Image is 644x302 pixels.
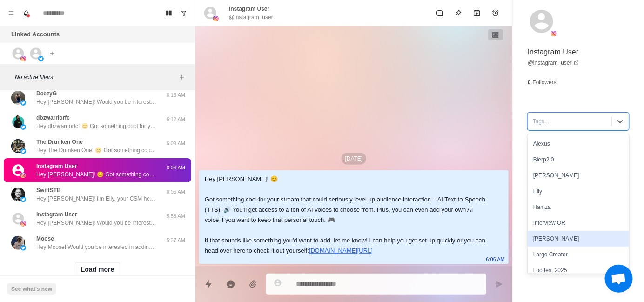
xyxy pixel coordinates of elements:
[528,231,629,247] div: [PERSON_NAME]
[19,6,34,20] button: Notifications
[36,138,83,146] p: The Drunken One
[229,5,269,13] p: Instagram User
[36,210,77,219] p: Instagram User
[36,122,157,130] p: Hey dbzwarriorfc! 😊 Got something cool for your stream that could seriously level up audience int...
[20,197,26,202] img: picture
[36,219,157,227] p: Hey [PERSON_NAME]! Would you be interested in adding sound alerts, free AI TTS or Media Sharing t...
[528,59,579,67] a: @instagram_user
[528,215,629,231] div: Interview OR
[176,6,191,20] button: Show unread conversations
[528,183,629,199] div: Elly
[36,114,70,122] p: dbzwarriorfc
[7,283,56,295] button: See what's new
[164,115,188,123] p: 6:12 AM
[486,254,505,264] p: 6:06 AM
[205,174,488,256] div: Hey [PERSON_NAME]! 😊 Got something cool for your stream that could seriously level up audience in...
[36,235,54,243] p: Moose
[528,262,629,278] div: Lootfest 2025
[20,124,26,130] img: picture
[11,188,25,201] img: picture
[528,47,578,58] p: Instagram User
[221,275,240,294] button: Reply with AI
[486,4,505,22] button: Add reminder
[38,56,44,61] img: picture
[533,78,557,87] p: Followers
[11,30,60,39] p: Linked Accounts
[20,100,26,106] img: picture
[164,212,188,220] p: 5:58 AM
[164,164,188,172] p: 6:06 AM
[20,56,26,61] img: picture
[20,221,26,227] img: picture
[11,115,25,129] img: picture
[342,153,367,165] p: [DATE]
[528,199,629,215] div: Hamza
[20,148,26,154] img: picture
[605,265,633,293] a: Open chat
[449,4,468,22] button: Pin
[528,78,531,87] p: 0
[528,152,629,168] div: Blerp2.0
[36,146,157,154] p: Hey The Drunken One! 😊 Got something cool for your stream that could seriously level up audience ...
[36,89,57,98] p: DeezyG
[430,4,449,22] button: Mark as unread
[164,91,188,99] p: 6:13 AM
[11,91,25,105] img: picture
[36,162,77,170] p: Instagram User
[47,48,58,59] button: Add account
[528,136,629,152] div: Alexus
[528,247,629,262] div: Large Creator
[36,98,157,106] p: Hey [PERSON_NAME]! Would you be interested in adding sound alerts, free AI TTS or Media Sharing t...
[309,247,373,254] a: [DOMAIN_NAME][URL]
[229,13,273,21] p: @instagram_user
[4,6,19,20] button: Menu
[161,6,176,20] button: Board View
[164,188,188,196] p: 6:05 AM
[36,186,61,195] p: SwiftSTB
[15,73,176,81] p: No active filters
[490,275,509,294] button: Send message
[36,243,157,251] p: Hey Moose! Would you be interested in adding sound alerts, free AI TTS or Media Sharing to your K...
[11,236,25,250] img: picture
[164,140,188,148] p: 6:09 AM
[213,16,219,21] img: picture
[20,173,26,178] img: picture
[468,4,486,22] button: Archive
[164,236,188,244] p: 5:37 AM
[199,275,218,294] button: Quick replies
[36,195,157,203] p: Hey [PERSON_NAME]! I'm Elly, your CSM here at [GEOGRAPHIC_DATA]. Just wanted to personally welcom...
[528,168,629,183] div: [PERSON_NAME]
[551,31,557,36] img: picture
[20,245,26,251] img: picture
[176,72,188,83] button: Add filters
[36,170,157,179] p: Hey [PERSON_NAME]! 😊 Got something cool for your stream that could seriously level up audience in...
[75,262,121,277] button: Load more
[11,139,25,153] img: picture
[244,275,262,294] button: Add media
